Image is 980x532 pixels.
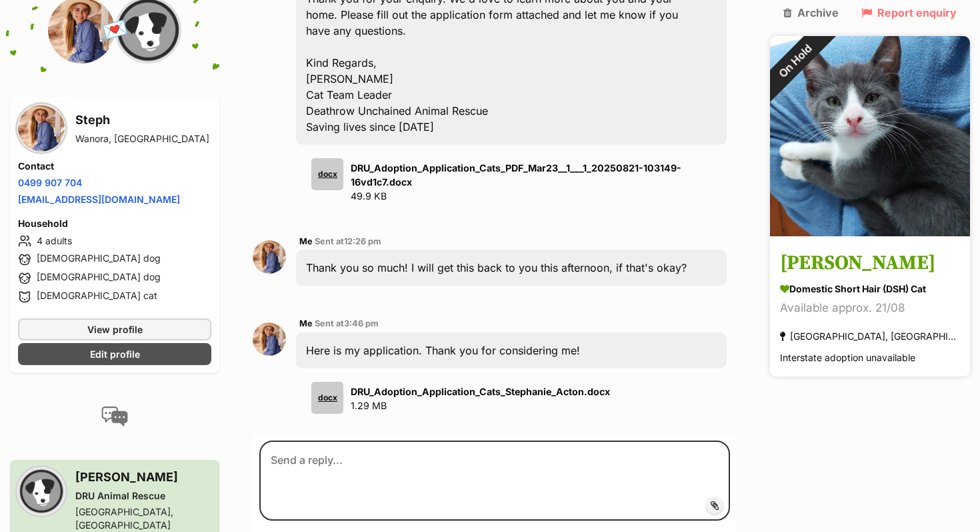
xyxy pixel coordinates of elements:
[351,386,610,397] strong: DRU_Adoption_Application_Cats_Stephanie_Acton.docx
[780,352,915,364] span: Interstate adoption unavailable
[780,282,960,296] div: Domestic Short Hair (DSH) Cat
[780,249,960,279] h3: [PERSON_NAME]
[344,318,379,328] span: 3:46 pm
[75,111,209,129] h3: Steph
[770,36,970,236] img: Vinnie
[296,250,727,286] div: Thank you so much! I will get this back to you this afternoon, if that's okay?
[861,7,957,19] a: Report enquiry
[18,105,65,152] img: Steph profile pic
[299,318,313,328] span: Me
[75,132,209,146] div: Wanora, [GEOGRAPHIC_DATA]
[311,158,343,190] div: docx
[75,489,211,503] div: DRU Animal Rescue
[783,7,839,19] a: Archive
[18,289,211,305] li: [DEMOGRAPHIC_DATA] cat
[770,239,970,377] a: [PERSON_NAME] Domestic Short Hair (DSH) Cat Available approx. 21/08 [GEOGRAPHIC_DATA], [GEOGRAPHI...
[75,505,211,532] div: [GEOGRAPHIC_DATA], [GEOGRAPHIC_DATA]
[18,177,82,188] a: 0499 907 704
[351,400,387,411] span: 1.29 MB
[18,217,211,230] h4: Household
[18,233,211,249] li: 4 adults
[87,322,143,336] span: View profile
[18,318,211,340] a: View profile
[75,468,211,487] h3: [PERSON_NAME]
[253,322,286,356] img: Steph profile pic
[296,332,727,368] div: Here is my application. Thank you for considering me!
[751,18,838,105] div: On Hold
[770,226,970,239] a: On Hold
[18,252,211,268] li: [DEMOGRAPHIC_DATA] dog
[90,347,140,361] span: Edit profile
[351,162,681,188] strong: DRU_Adoption_Application_Cats_PDF_Mar23__1___1_20250821-103149-16vd1c7.docx
[780,328,960,346] div: [GEOGRAPHIC_DATA], [GEOGRAPHIC_DATA]
[18,468,65,515] img: DRU Animal Rescue profile pic
[100,15,130,44] span: 💌
[18,343,211,365] a: Edit profile
[101,407,128,427] img: conversation-icon-4a6f8262b818ee0b60e3300018af0b2d0b884aa5de6e9bcb8d3d4eeb1a70a7c4.svg
[18,194,180,205] a: [EMAIL_ADDRESS][DOMAIN_NAME]
[780,300,960,318] div: Available approx. 21/08
[306,382,343,414] a: docx
[311,382,343,414] div: docx
[18,270,211,286] li: [DEMOGRAPHIC_DATA] dog
[18,160,211,173] h4: Contact
[315,236,381,246] span: Sent at
[253,240,286,274] img: Steph profile pic
[315,318,379,328] span: Sent at
[351,190,387,202] span: 49.9 KB
[306,158,343,204] a: docx
[344,236,381,246] span: 12:26 pm
[299,236,313,246] span: Me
